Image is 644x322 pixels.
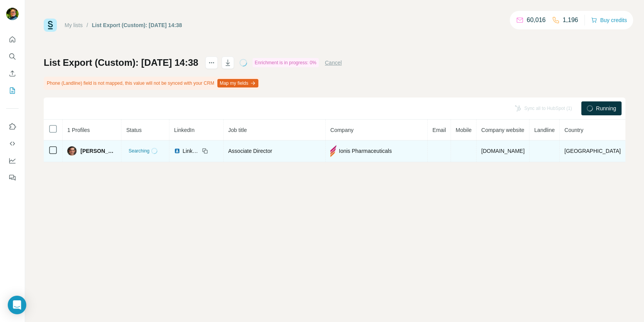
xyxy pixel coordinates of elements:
span: Running [596,104,616,112]
span: Company website [481,127,524,133]
span: Searching [128,147,149,154]
button: Use Surfe API [6,137,19,151]
span: 1 Profiles [67,127,90,133]
img: LinkedIn logo [174,148,180,154]
span: Email [432,127,446,133]
button: My lists [6,84,19,98]
img: Avatar [67,146,77,156]
span: Country [564,127,583,133]
button: Cancel [325,59,342,67]
div: List Export (Custom): [DATE] 14:38 [92,21,182,29]
img: company-logo [330,145,337,157]
button: Enrich CSV [6,67,19,80]
span: Landline [534,127,555,133]
button: Quick start [6,33,19,46]
span: Ionis Pharmaceuticals [339,147,392,155]
button: Feedback [6,171,19,185]
button: Search [6,50,19,63]
span: LinkedIn [174,127,195,133]
img: Avatar [6,8,19,20]
button: Dashboard [6,154,19,168]
span: Status [126,127,142,133]
span: Mobile [456,127,471,133]
button: Buy credits [591,15,627,26]
div: Phone (Landline) field is not mapped, this value will not be synced with your CRM [44,77,260,90]
p: 1,196 [563,15,578,25]
span: Company [330,127,354,133]
span: Associate Director [228,148,272,154]
p: 60,016 [527,15,546,25]
span: [DOMAIN_NAME] [481,148,524,154]
li: / [87,21,88,29]
span: [GEOGRAPHIC_DATA] [564,148,621,154]
img: Surfe Logo [44,19,57,32]
a: My lists [65,22,83,28]
button: actions [205,57,218,69]
span: LinkedIn [183,147,200,155]
h1: List Export (Custom): [DATE] 14:38 [44,57,198,69]
button: Map my fields [217,79,258,87]
button: Use Surfe on LinkedIn [6,120,19,134]
span: Job title [228,127,247,133]
span: [PERSON_NAME] [80,147,116,155]
div: Open Intercom Messenger [8,296,26,314]
div: Enrichment is in progress: 0% [253,58,319,67]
